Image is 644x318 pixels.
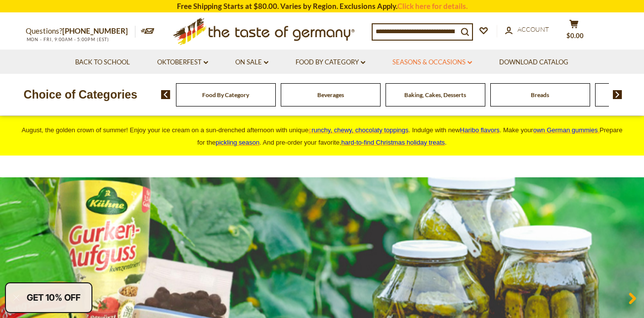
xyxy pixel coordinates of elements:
[308,126,409,134] a: crunchy, chewy, chocolaty toppings
[26,37,110,42] span: MON - FRI, 9:00AM - 5:00PM (EST)
[342,139,445,146] a: hard-to-find Christmas holiday treats
[342,139,447,146] span: .
[499,57,568,68] a: Download Catalog
[22,126,623,146] span: August, the golden crown of summer! Enjoy your ice cream on a sun-drenched afternoon with unique ...
[505,24,549,35] a: Account
[157,57,208,68] a: Oktoberfest
[62,26,128,35] a: [PHONE_NUMBER]
[397,1,468,10] a: Click here for details.
[460,126,500,134] a: Haribo flavors
[75,57,130,68] a: Back to School
[202,91,249,99] a: Food By Category
[533,126,598,134] span: own German gummies
[404,91,466,99] a: Baking, Cakes, Desserts
[26,25,135,38] p: Questions?
[235,57,268,68] a: On Sale
[517,25,549,33] span: Account
[559,19,589,44] button: $0.00
[215,139,259,146] a: pickling season
[317,91,344,99] a: Beverages
[613,90,622,99] img: next arrow
[533,126,600,134] a: own German gummies.
[566,32,584,40] span: $0.00
[392,57,472,68] a: Seasons & Occasions
[296,57,365,68] a: Food By Category
[531,91,549,99] a: Breads
[161,90,171,99] img: previous arrow
[311,126,408,134] span: runchy, chewy, chocolaty toppings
